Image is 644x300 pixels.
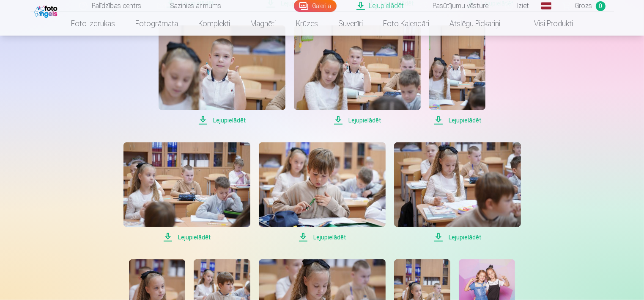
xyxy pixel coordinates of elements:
a: Lejupielādēt [394,142,521,242]
a: Lejupielādēt [259,142,386,242]
span: Lejupielādēt [159,115,285,125]
a: Lejupielādēt [123,142,250,242]
a: Komplekti [188,12,240,36]
a: Foto izdrukas [61,12,125,36]
span: Lejupielādēt [394,232,521,242]
span: Lejupielādēt [429,115,485,125]
span: Lejupielādēt [259,232,386,242]
a: Fotogrāmata [125,12,188,36]
a: Suvenīri [328,12,373,36]
a: Lejupielādēt [429,25,485,125]
span: 0 [596,1,606,11]
img: /fa1 [34,3,60,18]
a: Foto kalendāri [373,12,439,36]
a: Visi produkti [510,12,583,36]
a: Krūzes [286,12,328,36]
span: Lejupielādēt [123,232,250,242]
a: Lejupielādēt [159,25,285,125]
a: Lejupielādēt [294,25,421,125]
a: Magnēti [240,12,286,36]
a: Atslēgu piekariņi [439,12,510,36]
span: Grozs [575,1,592,11]
span: Lejupielādēt [294,115,421,125]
